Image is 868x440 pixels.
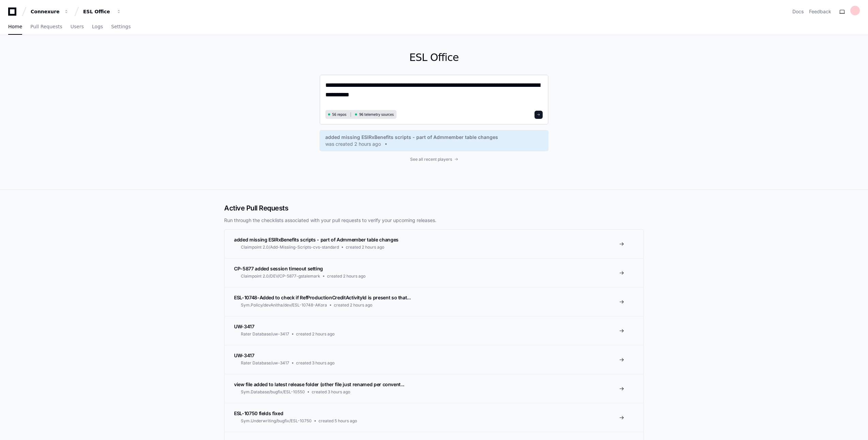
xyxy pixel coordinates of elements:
[296,331,335,337] span: created 2 hours ago
[325,134,498,141] span: added missing ESIRxBenefits scripts - part of Admmember table changes
[334,302,372,308] span: created 2 hours ago
[241,418,312,424] span: Sym.Underwriting/bugfix/ESL-10750
[224,403,644,432] a: ESL-10750 fields fixedSym.Underwriting/bugfix/ESL-10750created 5 hours ago
[241,245,339,250] span: Claimpoint 2.0/Add-Missiing-Scripts-cvs-standard
[346,245,384,250] span: created 2 hours ago
[410,157,452,162] span: See all recent players
[224,345,644,374] a: UW-3417Rater Database/uw-3417created 3 hours ago
[224,258,644,287] a: CP-5877 added session timeout settingClaimpoint 2.0/DEV/CP-5877-gstalemarkcreated 2 hours ago
[320,51,548,64] h1: ESL Office
[234,381,404,387] span: view file added to latest release folder (other file just renamed per convent...
[8,19,22,35] a: Home
[8,25,22,29] span: Home
[224,374,644,403] a: view file added to latest release folder (other file just renamed per convent...Sym.Database/bugf...
[224,230,644,258] a: added missing ESIRxBenefits scripts - part of Admmember table changesClaimpoint 2.0/Add-Missiing-...
[71,25,84,29] span: Users
[792,8,804,15] a: Docs
[30,25,62,29] span: Pull Requests
[241,331,289,337] span: Rater Database/uw-3417
[224,287,644,316] a: ESL-10748-Added to check if RefProductionCreditActivityId is present so that...Sym.Policy/devAnit...
[83,8,112,15] div: ESL Office
[241,273,320,279] span: Claimpoint 2.0/DEV/CP-5877-gstalemark
[224,316,644,345] a: UW-3417Rater Database/uw-3417created 2 hours ago
[809,8,831,15] button: Feedback
[234,266,323,271] span: CP-5877 added session timeout setting
[111,19,130,35] a: Settings
[241,360,289,366] span: Rater Database/uw-3417
[325,141,381,147] span: was created 2 hours ago
[92,19,103,35] a: Logs
[241,389,305,395] span: Sym.Database/bugfix/ESL-10550
[80,5,124,18] button: ESL Office
[224,217,644,224] p: Run through the checklists associated with your pull requests to verify your upcoming releases.
[234,295,410,300] span: ESL-10748-Added to check if RefProductionCreditActivityId is present so that...
[71,19,84,35] a: Users
[111,25,130,29] span: Settings
[327,273,366,279] span: created 2 hours ago
[92,25,103,29] span: Logs
[241,302,327,308] span: Sym.Policy/devAnitha/dev/ESL-10748-AKora
[320,157,548,162] a: See all recent players
[332,112,346,117] span: 56 repos
[312,389,350,395] span: created 3 hours ago
[30,19,62,35] a: Pull Requests
[359,112,393,117] span: 96 telemetry sources
[234,237,399,242] span: added missing ESIRxBenefits scripts - part of Admmember table changes
[325,134,543,147] a: added missing ESIRxBenefits scripts - part of Admmember table changeswas created 2 hours ago
[224,203,644,213] h2: Active Pull Requests
[234,410,283,416] span: ESL-10750 fields fixed
[234,352,254,358] span: UW-3417
[319,418,357,424] span: created 5 hours ago
[234,324,254,329] span: UW-3417
[31,8,60,15] div: Connexure
[28,5,72,18] button: Connexure
[296,360,335,366] span: created 3 hours ago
